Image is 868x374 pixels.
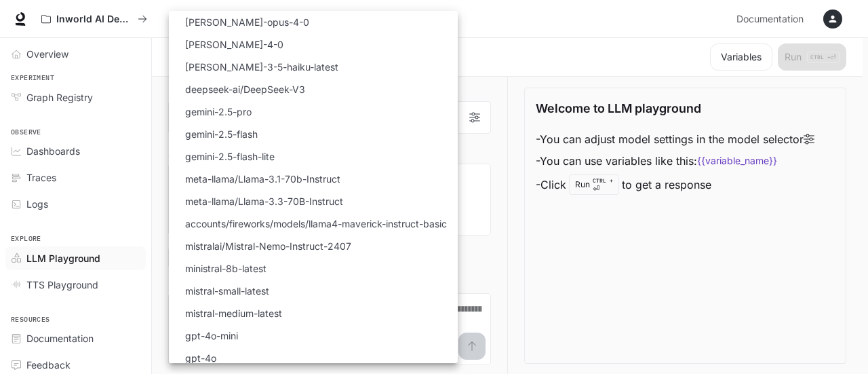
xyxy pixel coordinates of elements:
[185,149,275,164] p: gemini-2.5-flash-lite
[185,82,305,96] p: deepseek-ai/DeepSeek-V3
[185,105,252,119] p: gemini-2.5-pro
[185,37,283,52] p: [PERSON_NAME]-4-0
[185,127,258,141] p: gemini-2.5-flash
[185,60,338,74] p: [PERSON_NAME]-3-5-haiku-latest
[185,217,447,231] p: accounts/fireworks/models/llama4-maverick-instruct-basic
[185,306,282,320] p: mistral-medium-latest
[185,261,267,276] p: ministral-8b-latest
[185,239,351,253] p: mistralai/Mistral-Nemo-Instruct-2407
[185,284,269,298] p: mistral-small-latest
[185,172,340,186] p: meta-llama/Llama-3.1-70b-Instruct
[185,194,343,208] p: meta-llama/Llama-3.3-70B-Instruct
[185,15,309,29] p: [PERSON_NAME]-opus-4-0
[185,351,216,365] p: gpt-4o
[185,329,238,343] p: gpt-4o-mini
